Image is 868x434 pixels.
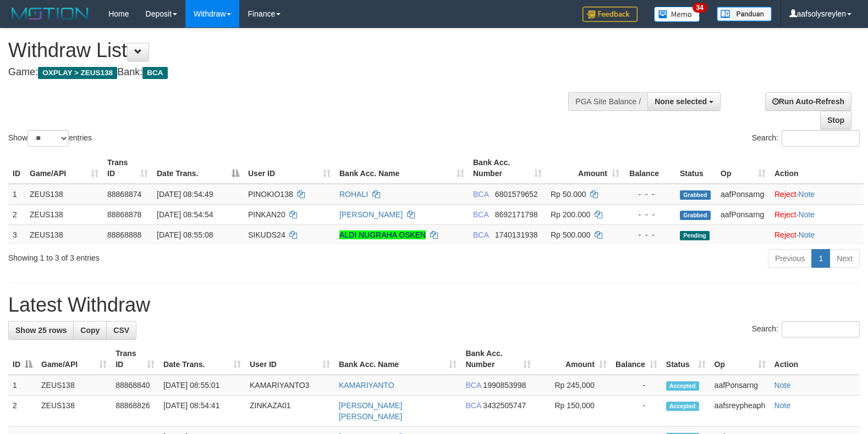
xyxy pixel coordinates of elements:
span: Pending [680,231,710,240]
td: 3 [8,224,25,245]
td: 2 [8,396,37,427]
td: aafPonsarng [716,184,770,205]
th: Date Trans.: activate to sort column descending [152,153,244,184]
td: · [770,204,864,224]
td: ZEUS138 [25,224,103,245]
span: BCA [473,230,488,239]
td: 88868826 [111,396,159,427]
a: [PERSON_NAME] [339,210,403,219]
input: Search: [782,321,860,337]
span: None selected [655,97,707,106]
img: MOTION_logo.png [8,5,92,22]
th: Amount: activate to sort column ascending [546,153,624,184]
td: Rp 245,000 [535,375,611,396]
th: User ID: activate to sort column ascending [245,343,334,375]
a: Copy [73,321,107,340]
td: ZEUS138 [37,375,111,396]
span: BCA [142,67,167,79]
a: Reject [774,190,796,199]
span: Grabbed [680,190,711,200]
a: CSV [106,321,136,340]
img: panduan.png [717,7,772,21]
th: Action [770,343,860,375]
td: - [611,375,662,396]
div: - - - [628,229,671,240]
th: ID [8,153,25,184]
label: Search: [752,321,860,337]
td: aafPonsarng [716,204,770,224]
td: aafsreypheaph [710,396,770,427]
button: None selected [647,92,721,111]
span: Copy 3432505747 to clipboard [483,401,526,410]
td: ZEUS138 [25,184,103,205]
a: Show 25 rows [8,321,74,340]
th: Balance [624,153,675,184]
td: 88868840 [111,375,159,396]
td: ZEUS138 [37,396,111,427]
a: Reject [774,230,796,239]
a: Note [799,230,815,239]
a: 1 [811,249,830,268]
th: Action [770,153,864,184]
td: 1 [8,184,25,205]
th: User ID: activate to sort column ascending [244,153,335,184]
span: 34 [693,3,707,13]
span: 88868874 [107,190,141,199]
span: Copy 6801579652 to clipboard [495,190,538,199]
span: Rp 200.000 [551,210,590,219]
th: Amount: activate to sort column ascending [535,343,611,375]
th: Status [675,153,716,184]
td: 2 [8,204,25,224]
th: Op: activate to sort column ascending [710,343,770,375]
span: Show 25 rows [15,326,67,335]
span: BCA [465,381,481,390]
a: Run Auto-Refresh [765,92,851,111]
select: Showentries [28,130,69,146]
h1: Withdraw List [8,40,568,61]
span: CSV [113,326,129,335]
h1: Latest Withdraw [8,294,860,316]
span: BCA [465,401,481,410]
th: ID: activate to sort column descending [8,343,37,375]
span: PINOKIO138 [248,190,293,199]
td: Rp 150,000 [535,396,611,427]
span: Grabbed [680,211,711,220]
a: Previous [768,249,812,268]
span: Copy 8692171798 to clipboard [495,210,538,219]
td: aafPonsarng [710,375,770,396]
span: [DATE] 08:55:08 [157,230,213,239]
th: Bank Acc. Name: activate to sort column ascending [334,343,462,375]
span: PINKAN20 [248,210,285,219]
td: · [770,224,864,245]
td: ZEUS138 [25,204,103,224]
a: ROHALI [339,190,368,199]
a: Note [774,381,791,390]
span: [DATE] 08:54:49 [157,190,213,199]
span: Copy 1740131938 to clipboard [495,230,538,239]
span: Rp 500.000 [551,230,590,239]
td: KAMARIYANTO3 [245,375,334,396]
span: Accepted [666,402,699,411]
a: KAMARIYANTO [339,381,394,390]
span: Accepted [666,381,699,391]
h4: Game: Bank: [8,67,568,78]
span: Rp 50.000 [551,190,586,199]
td: 1 [8,375,37,396]
a: [PERSON_NAME] [PERSON_NAME] [339,401,402,421]
td: · [770,184,864,205]
span: Copy [80,326,100,335]
td: [DATE] 08:54:41 [159,396,245,427]
th: Bank Acc. Number: activate to sort column ascending [461,343,535,375]
th: Balance: activate to sort column ascending [611,343,662,375]
div: Showing 1 to 3 of 3 entries [8,248,354,263]
td: ZINKAZA01 [245,396,334,427]
th: Date Trans.: activate to sort column ascending [159,343,245,375]
label: Search: [752,130,860,146]
a: Note [799,190,815,199]
div: PGA Site Balance / [568,92,647,111]
input: Search: [782,130,860,146]
span: Copy 1990853998 to clipboard [483,381,526,390]
img: Feedback.jpg [583,7,638,22]
span: 88868888 [107,230,141,239]
th: Trans ID: activate to sort column ascending [111,343,159,375]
